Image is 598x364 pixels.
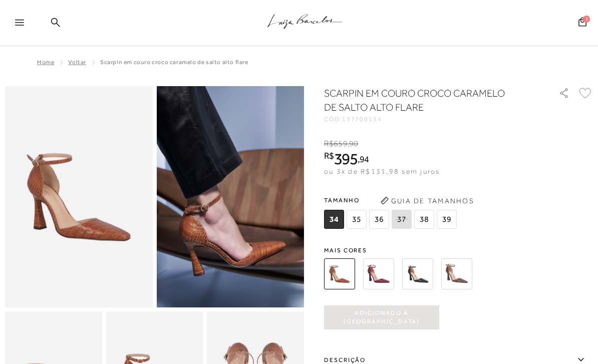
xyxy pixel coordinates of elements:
span: 38 [414,210,434,229]
i: , [358,155,369,164]
button: Adicionado à [GEOGRAPHIC_DATA] [324,305,439,329]
span: Mais cores [324,247,593,253]
span: 1 [583,15,590,22]
img: SCARPIN EM COURO CROCO PRETO DE SALTO ALTO FLARE [402,258,433,289]
button: 1 [575,16,589,30]
img: SCARPIN EM COURO CROCO MARSALA DE SALTO ALTO FLARE [363,258,394,289]
span: 137700134 [342,116,382,123]
img: SCARPIN EM COURO CROCO VERDE TOMILHO DE SALTO ALTO FLARE [441,258,472,289]
button: Guia de Tamanhos [377,193,477,209]
span: Tamanho [324,193,459,208]
span: ou 3x de R$131,98 sem juros [324,167,440,175]
i: , [348,139,359,148]
span: 35 [347,210,367,229]
h1: SCARPIN EM COURO CROCO CARAMELO DE SALTO ALTO FLARE [324,86,512,114]
span: 90 [349,139,358,148]
a: Voltar [68,59,86,66]
img: image [157,86,305,307]
i: R$ [324,151,334,160]
span: 94 [360,154,369,164]
a: Home [37,59,54,66]
span: 34 [324,210,344,229]
span: 659 [334,139,347,148]
img: image [5,86,153,307]
span: Adicionado à [GEOGRAPHIC_DATA] [324,309,439,326]
span: 39 [437,210,457,229]
span: SCARPIN EM COURO CROCO CARAMELO DE SALTO ALTO FLARE [100,59,248,66]
i: R$ [324,139,334,148]
span: 37 [392,210,412,229]
img: SCARPIN EM COURO CROCO CARAMELO DE SALTO ALTO FLARE [324,258,355,289]
span: 395 [334,150,358,168]
div: CÓD: [324,116,524,122]
span: 36 [369,210,389,229]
